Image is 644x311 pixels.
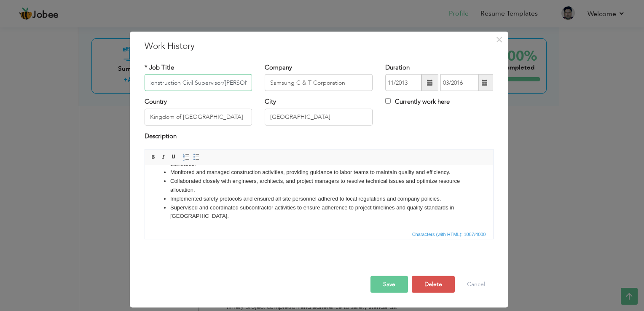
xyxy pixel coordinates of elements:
[145,97,167,106] label: Country
[149,153,158,162] a: Bold
[145,40,494,53] h3: Work History
[182,153,191,162] a: Insert/Remove Numbered List
[385,98,391,104] input: Currently work here
[145,132,177,141] label: Description
[385,97,450,106] label: Currently work here
[370,276,408,293] button: Save
[145,63,174,72] label: * Job Title
[265,63,292,72] label: Company
[459,276,494,293] button: Cancel
[412,276,455,293] button: Delete
[411,231,488,238] span: Characters (with HTML): 1087/4000
[411,231,488,238] div: Statistics
[159,153,168,162] a: Italic
[265,97,276,106] label: City
[385,74,421,91] input: From
[440,74,479,91] input: Present
[385,63,410,72] label: Duration
[493,33,506,46] button: Close
[169,153,178,162] a: Underline
[192,153,201,162] a: Insert/Remove Bulleted List
[145,166,493,229] iframe: Rich Text Editor, workEditor
[496,32,503,47] span: ×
